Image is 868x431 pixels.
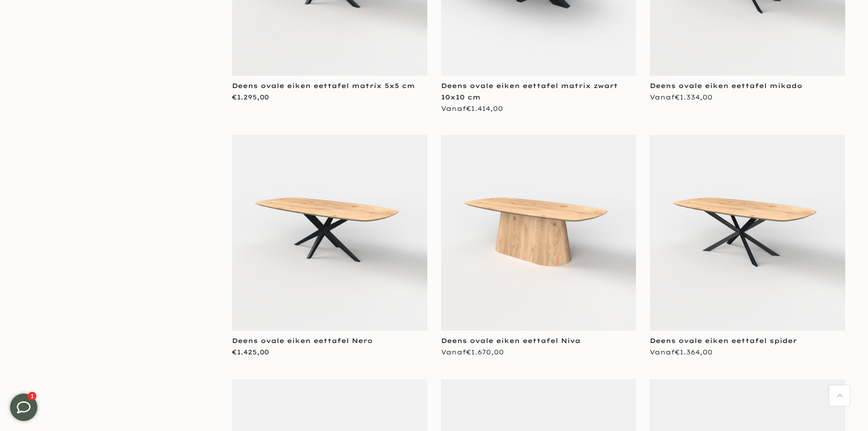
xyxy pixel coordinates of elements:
span: €1.295,00 [232,93,269,101]
span: €1.425,00 [232,348,269,356]
span: €1.670,00 [466,348,504,356]
span: €1.334,00 [675,93,713,101]
a: Deens ovale eiken eettafel mikado [650,82,802,90]
span: €1.414,00 [466,104,503,113]
span: Vanaf [650,348,713,356]
span: Vanaf [441,104,503,113]
span: €1.364,00 [675,348,713,356]
a: Deens ovale eiken eettafel matrix 5x5 cm [232,82,415,90]
a: Deens ovale eiken eettafel Niva [441,337,580,345]
a: Deens ovale eiken eettafel Nero [232,337,373,345]
a: Terug naar boven [829,385,850,406]
span: Vanaf [441,348,504,356]
a: Deens ovale eiken eettafel matrix zwart 10x10 cm [441,82,618,101]
a: Deens ovale eiken eettafel spider [650,337,797,345]
iframe: toggle-frame [1,384,46,430]
span: Vanaf [650,93,713,101]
